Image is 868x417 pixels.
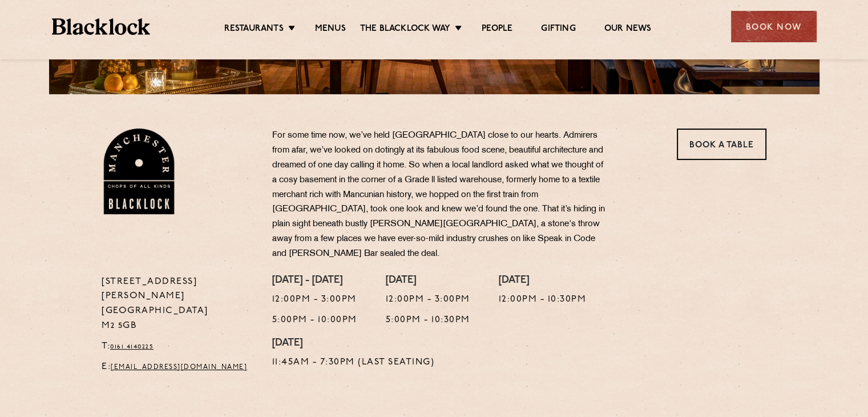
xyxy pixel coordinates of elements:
a: People [482,23,512,36]
a: The Blacklock Way [360,23,450,36]
a: Our News [604,23,652,36]
p: 12:00pm - 3:00pm [386,292,470,307]
h4: [DATE] - [DATE] [272,275,357,287]
a: Restaurants [224,23,284,36]
a: 0161 4140225 [110,343,154,350]
a: Menus [315,23,346,36]
p: T: [102,339,255,354]
a: [EMAIL_ADDRESS][DOMAIN_NAME] [111,364,247,371]
a: Gifting [541,23,575,36]
p: 5:00pm - 10:00pm [272,313,357,328]
p: 11:45am - 7:30pm (Last Seating) [272,355,435,370]
p: For some time now, we’ve held [GEOGRAPHIC_DATA] close to our hearts. Admirers from afar, we’ve lo... [272,129,609,262]
h4: [DATE] [272,338,435,350]
p: 12:00pm - 10:30pm [499,292,587,307]
p: [STREET_ADDRESS][PERSON_NAME] [GEOGRAPHIC_DATA] M2 5GB [102,275,255,334]
h4: [DATE] [499,275,587,287]
div: Book Now [731,11,817,42]
h4: [DATE] [386,275,470,287]
img: BL_Manchester_Logo-bleed.png [102,129,176,214]
a: Book a Table [677,129,766,160]
img: BL_Textured_Logo-footer-cropped.svg [52,18,151,35]
p: 12:00pm - 3:00pm [272,292,357,307]
p: 5:00pm - 10:30pm [386,313,470,328]
p: E: [102,360,255,375]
